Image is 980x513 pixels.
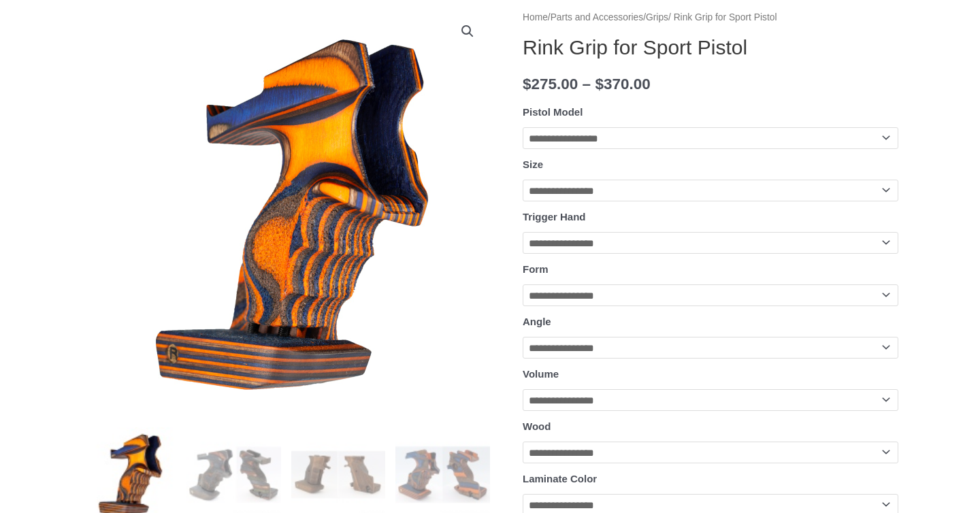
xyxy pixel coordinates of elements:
[523,35,898,60] h1: Rink Grip for Sport Pistol
[551,12,644,22] a: Parts and Accessories
[523,420,551,432] label: Wood
[523,368,559,380] label: Volume
[523,211,586,222] label: Trigger Hand
[595,76,604,93] span: $
[523,12,548,22] a: Home
[523,9,898,27] nav: Breadcrumb
[523,76,578,93] bdi: 275.00
[523,263,549,275] label: Form
[523,473,597,484] label: Laminate Color
[595,76,650,93] bdi: 370.00
[523,159,543,170] label: Size
[523,316,551,327] label: Angle
[646,12,668,22] a: Grips
[455,19,480,44] a: View full-screen image gallery
[523,76,532,93] span: $
[583,76,591,93] span: –
[523,106,583,118] label: Pistol Model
